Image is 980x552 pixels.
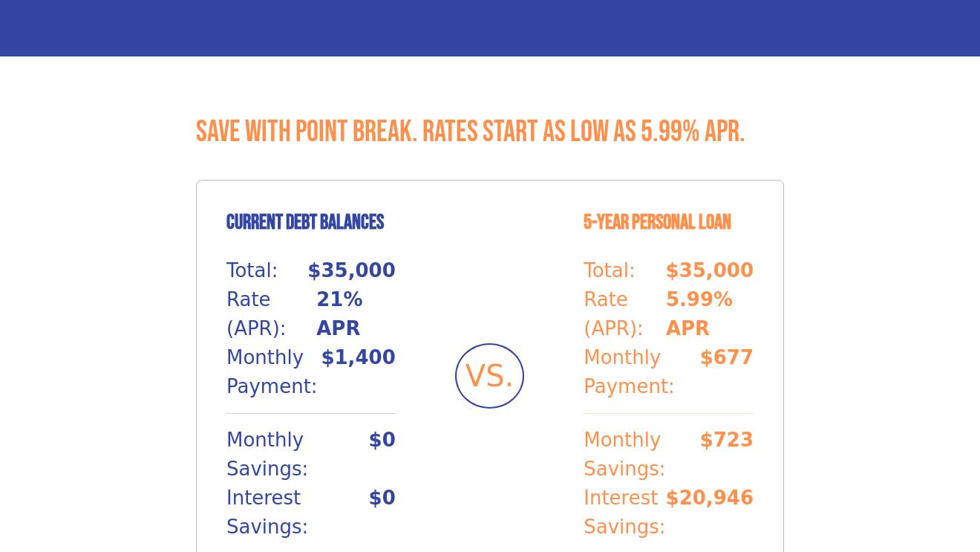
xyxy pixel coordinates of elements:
p: Rate (APR): [226,285,316,343]
p: $0 [369,426,396,484]
p: Rate (APR): [584,285,666,343]
p: $20,946 [666,484,754,542]
p: Monthly Payment: [226,343,321,401]
p: 21% APR [316,285,396,343]
p: $0 [369,484,396,542]
p: $1,400 [321,343,395,401]
h3: Save with Point Break. Rates start as low as 5.99% APR. [196,114,784,150]
span: VS. [465,354,514,398]
p: $723 [700,426,754,484]
p: Monthly Payment: [584,343,699,401]
p: Monthly Savings: [584,426,699,484]
p: Interest Savings: [584,484,665,542]
p: Total: [584,256,635,285]
p: Monthly Savings: [226,426,369,484]
p: Total: [226,256,278,285]
p: $35,000 [307,256,395,285]
p: Interest Savings: [226,484,369,542]
h4: Current Debt Balances [226,210,396,236]
p: $35,000 [666,256,754,285]
p: 5.99% APR [666,285,754,343]
h4: 5-Year Personal Loan [584,210,754,236]
p: $677 [700,343,754,401]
